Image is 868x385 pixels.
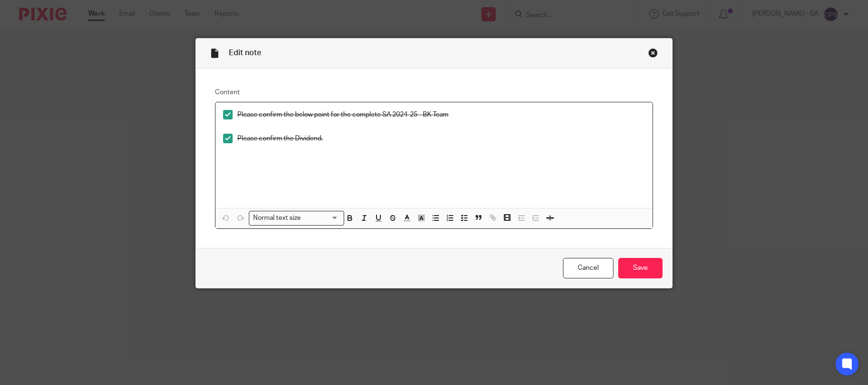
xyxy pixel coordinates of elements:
label: Content [215,88,654,97]
input: Search for option [304,213,338,223]
div: Search for option [249,211,344,226]
input: Save [618,258,663,278]
p: Please confirm the below point for the complete SA 2024-25 - BK Team [237,110,645,119]
div: Close this dialog window [648,48,658,58]
span: Edit note [229,49,261,57]
p: Please confirm the Dividend. [237,134,645,143]
a: Cancel [563,258,613,278]
span: Normal text size [251,213,303,223]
